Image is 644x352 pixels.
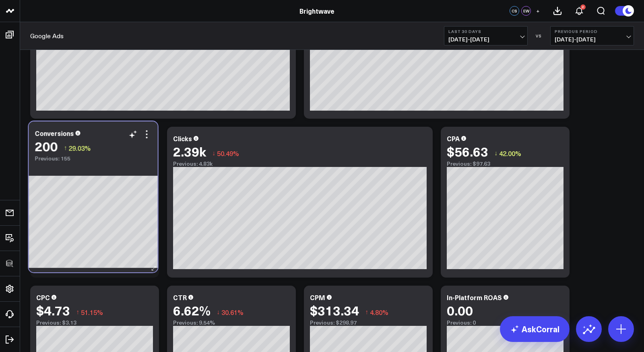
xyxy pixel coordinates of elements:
[444,26,528,45] button: Last 30 Days[DATE]-[DATE]
[500,316,570,342] a: AskCorral
[173,144,206,159] div: 2.39k
[173,161,427,167] div: Previous: 4.83k
[499,149,521,158] span: 42.00%
[173,293,187,302] div: CTR
[494,148,497,159] span: ↓
[550,26,634,45] button: Previous Period[DATE]-[DATE]
[533,6,543,16] button: +
[310,303,359,317] div: $313.34
[447,293,502,302] div: In-Platform ROAS
[35,139,58,153] div: 200
[173,303,211,317] div: 6.62%
[510,6,519,16] div: CS
[35,155,151,162] div: Previous: 155
[68,144,91,152] span: 29.03%
[64,143,67,153] span: ↑
[447,144,488,159] div: $56.63
[217,149,239,158] span: 50.49%
[555,29,630,34] b: Previous Period
[173,319,290,326] div: Previous: 9.54%
[217,307,220,317] span: ↓
[532,33,546,38] div: VS
[536,8,540,14] span: +
[30,31,64,40] a: Google Ads
[299,6,334,15] a: Brightwave
[310,293,325,302] div: CPM
[447,303,473,317] div: 0.00
[36,319,153,326] div: Previous: $3.13
[580,4,586,10] div: 2
[36,303,70,317] div: $4.73
[447,134,460,143] div: CPA
[36,293,50,302] div: CPC
[81,308,103,317] span: 51.15%
[370,308,388,317] span: 4.80%
[521,6,531,16] div: EW
[212,148,215,159] span: ↓
[555,36,630,43] span: [DATE] - [DATE]
[365,307,368,317] span: ↑
[76,307,79,317] span: ↑
[310,319,427,326] div: Previous: $298.97
[221,308,244,317] span: 30.61%
[173,134,192,143] div: Clicks
[35,129,74,138] div: Conversions
[448,29,523,34] b: Last 30 Days
[447,161,563,167] div: Previous: $97.63
[447,319,563,326] div: Previous: 0
[448,36,523,43] span: [DATE] - [DATE]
